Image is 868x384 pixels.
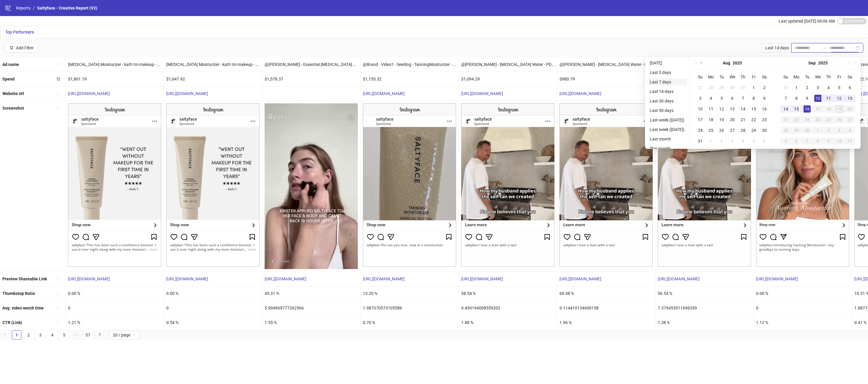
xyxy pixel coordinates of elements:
div: 11 [707,105,714,113]
th: Sa [759,72,770,82]
div: [MEDICAL_DATA] Moisturizer - kath tm makeup - SF4545898 [66,57,164,72]
div: 2 [718,138,725,145]
div: 0.00 % [66,286,164,301]
td: 2025-09-06 [759,136,770,146]
span: Top Performers [5,30,34,34]
td: 2025-10-08 [812,136,823,146]
td: 2025-09-01 [791,82,802,93]
div: @Brand - Video1 - Seeding - TanningMoisturizer - PDP - SF2445757 - [DATE] - Copy [361,57,458,72]
a: 57 [83,331,92,339]
td: 2025-09-21 [780,114,791,125]
span: sort-ascending [56,291,60,295]
td: 2025-08-17 [695,114,706,125]
div: 0 [754,301,852,315]
td: 2025-10-03 [834,125,845,136]
span: swap-right [822,45,827,50]
div: 9 [804,95,811,102]
a: [URL][DOMAIN_NAME] [461,276,503,281]
li: Last week ([DATE]) [647,116,687,124]
div: 10 [697,105,704,113]
a: 3 [36,331,45,339]
td: 2025-08-07 [738,93,748,104]
div: [MEDICAL_DATA] Moisturizer - kath tm makeup - SF4545898 [164,57,262,72]
div: 17 [814,105,821,113]
div: $1,861.19 [66,72,164,86]
li: / [33,5,35,11]
b: Ad name [2,62,19,67]
td: 2025-10-02 [823,125,834,136]
div: 23 [761,116,768,123]
td: 2025-08-21 [738,114,748,125]
td: 2025-10-07 [802,136,812,146]
a: [URL][DOMAIN_NAME] [559,91,601,96]
div: 29 [793,127,800,134]
div: @[PERSON_NAME] - [MEDICAL_DATA] Water - PDP - SFContest - [DATE] - Copy 2 [459,57,557,72]
img: Screenshot 120227465092180395 [68,103,161,267]
td: 2025-09-08 [791,93,802,104]
div: 2 [761,84,768,91]
div: $1,155.32 [361,72,458,86]
div: 9 [761,95,768,102]
td: 2025-08-16 [759,104,770,114]
div: 5.994969777262566 [262,301,360,315]
span: sort-ascending [56,277,60,281]
div: $1,578.37 [262,72,360,86]
div: 6 [729,95,736,102]
a: [URL][DOMAIN_NAME] [68,91,110,96]
li: 57 [83,330,93,340]
td: 2025-08-26 [716,125,727,136]
div: 27 [729,127,736,134]
img: Screenshot 120226658409620395 [363,103,456,267]
span: Saltyface - Creative Report (V2) [37,6,97,10]
div: 10 [836,138,843,145]
td: 2025-10-06 [791,136,802,146]
th: Su [780,72,791,82]
td: 2025-08-04 [706,93,716,104]
th: Su [695,72,706,82]
td: 2025-09-07 [780,93,791,104]
div: 8 [750,95,757,102]
td: 2025-09-09 [802,93,812,104]
td: 2025-07-27 [695,82,706,93]
div: 28 [707,84,714,91]
div: 13 [846,95,853,102]
td: 2025-07-29 [716,82,727,93]
td: 2025-08-19 [716,114,727,125]
div: 1.12 % [754,315,852,330]
a: [URL][DOMAIN_NAME] [363,91,405,96]
li: Next 5 Pages [71,330,81,340]
div: 26 [718,127,725,134]
div: 31 [782,84,789,91]
span: Last updated [DATE] 06:06 AM [779,19,835,23]
button: Choose a month [723,57,730,69]
div: 6 [793,138,800,145]
td: 2025-09-04 [823,82,834,93]
a: [URL][DOMAIN_NAME] [265,276,306,281]
td: 2025-08-03 [695,93,706,104]
td: 2025-08-22 [748,114,759,125]
td: 2025-10-10 [834,136,845,146]
th: Fr [834,72,845,82]
div: 2 [804,84,811,91]
img: Screenshot 120228026911390395 [265,103,358,269]
th: Fr [748,72,759,82]
td: 2025-08-23 [759,114,770,125]
div: @[PERSON_NAME] - [MEDICAL_DATA] Water - PDP - SFContest - [DATE] - Copy 2 [557,57,655,72]
li: Last week ([DATE]) [647,126,687,133]
li: Last 90 days [647,107,687,114]
div: 7 [782,95,789,102]
div: 58.54 % [459,286,557,301]
td: 2025-10-05 [780,136,791,146]
td: 2025-08-11 [706,104,716,114]
td: 2025-07-30 [727,82,738,93]
li: Last 3 days [647,69,687,76]
div: Add Filter [16,45,34,50]
li: Last 7 days [647,78,687,86]
td: 2025-09-10 [812,93,823,104]
div: 31 [697,138,704,145]
td: 2025-09-13 [845,93,855,104]
div: 15 [793,105,800,113]
li: Last month [647,135,687,143]
td: 2025-10-01 [812,125,823,136]
th: Mo [706,72,716,82]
